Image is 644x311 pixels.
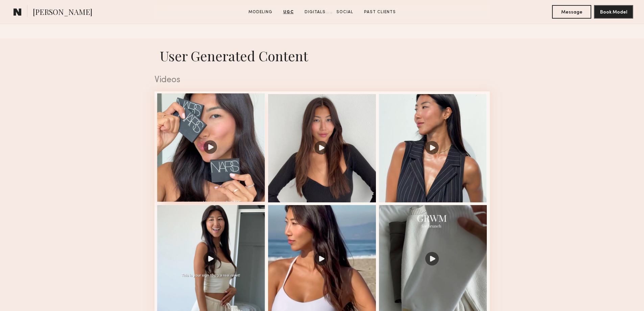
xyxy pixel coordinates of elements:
h1: User Generated Content [149,47,495,65]
a: Social [334,9,356,15]
a: UGC [281,9,296,15]
a: Modeling [246,9,275,15]
button: Message [552,5,591,19]
div: Videos [154,76,490,85]
span: [PERSON_NAME] [33,7,92,19]
a: Book Model [594,9,633,15]
button: Book Model [594,5,633,19]
a: Digitals [302,9,328,15]
a: Past Clients [361,9,399,15]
